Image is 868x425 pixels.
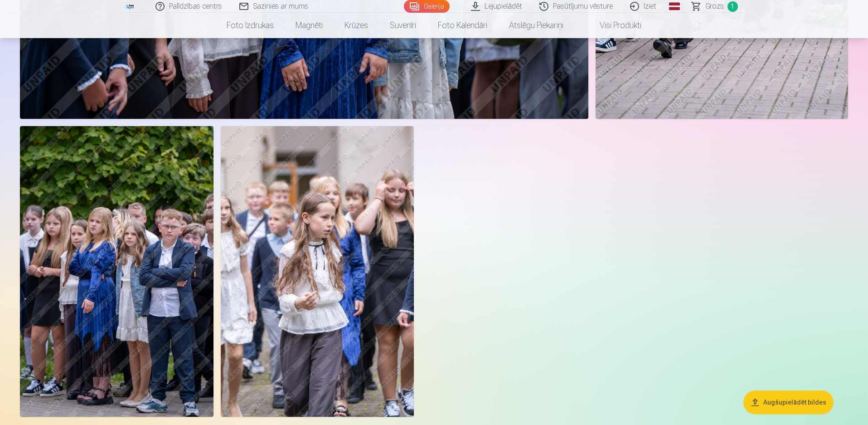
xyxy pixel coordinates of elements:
span: 1 [727,1,738,12]
a: Krūzes [334,13,379,38]
a: Atslēgu piekariņi [498,13,574,38]
a: Suvenīri [379,13,427,38]
button: Augšupielādēt bildes [743,391,834,414]
a: Visi produkti [574,13,652,38]
img: /fa3 [125,4,135,9]
a: Magnēti [285,13,334,38]
a: Foto kalendāri [427,13,498,38]
span: Grozs [705,1,724,12]
a: Foto izdrukas [216,13,285,38]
